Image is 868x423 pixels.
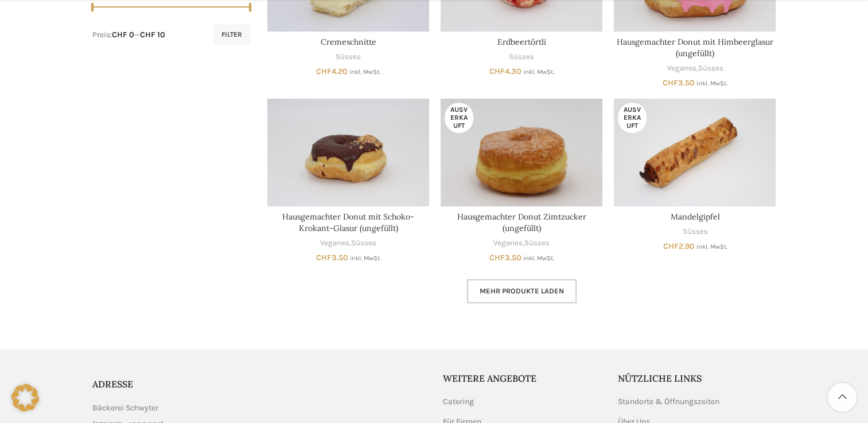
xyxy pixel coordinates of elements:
a: Hausgemachter Donut mit Schoko-Krokant-Glasur (ungefüllt) [267,99,429,206]
a: Süsses [509,52,534,62]
bdi: 4.20 [316,66,348,76]
a: Mandelgipfel [670,211,719,222]
span: CHF [489,253,505,263]
small: inkl. MwSt. [696,243,727,250]
bdi: 2.90 [663,241,694,251]
div: , [441,238,602,249]
span: Ausverkauft [445,103,473,133]
span: CHF [316,253,332,263]
a: Catering [443,396,475,408]
span: Mehr Produkte laden [480,287,564,296]
h5: Weitere Angebote [443,372,601,385]
a: Hausgemachter Donut Zimtzucker (ungefüllt) [457,211,586,233]
span: CHF [663,241,678,251]
bdi: 4.30 [489,66,521,76]
bdi: 3.50 [489,253,521,263]
span: ADRESSE [92,378,133,390]
a: Hausgemachter Donut mit Schoko-Krokant-Glasur (ungefüllt) [282,211,414,233]
small: inkl. MwSt. [350,254,381,262]
a: Süsses [682,226,707,237]
span: CHF 0 [112,30,134,40]
small: inkl. MwSt. [523,68,554,76]
bdi: 3.50 [663,78,695,88]
a: Veganes [667,63,696,74]
div: Preis: — [92,29,165,41]
a: Veganes [493,238,523,249]
a: Süsses [351,238,376,249]
a: Cremeschnitte [321,37,376,47]
small: inkl. MwSt. [696,80,727,87]
a: Standorte & Öffnungszeiten [618,396,721,408]
span: CHF [316,66,332,76]
div: , [614,63,776,74]
a: Süsses [524,238,550,249]
a: Süsses [698,63,723,74]
a: Erdbeertörtli [497,37,546,47]
span: Ausverkauft [618,103,647,133]
div: , [267,238,429,249]
span: CHF [663,78,678,88]
small: inkl. MwSt. [349,68,380,76]
a: Hausgemachter Donut mit Himbeerglasur (ungefüllt) [617,37,773,58]
bdi: 3.50 [316,253,348,263]
button: Filter [213,24,250,45]
a: Scroll to top button [828,383,857,412]
span: CHF 10 [140,30,165,40]
a: Hausgemachter Donut Zimtzucker (ungefüllt) [441,99,602,206]
span: CHF [489,66,505,76]
a: Süsses [336,52,361,62]
small: inkl. MwSt. [523,254,554,262]
a: Veganes [320,238,349,249]
h5: Nützliche Links [618,372,776,385]
a: Mehr Produkte laden [467,279,577,303]
span: Bäckerei Schwyter [92,402,158,414]
a: Mandelgipfel [614,99,776,206]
